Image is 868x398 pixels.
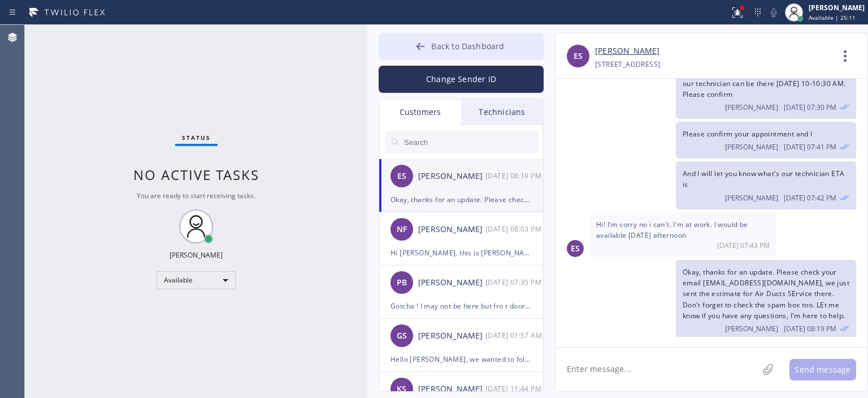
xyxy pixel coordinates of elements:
[461,99,543,125] div: Technicians
[157,271,236,289] div: Available
[809,3,865,12] div: [PERSON_NAME]
[418,329,485,343] div: [PERSON_NAME]
[418,223,485,236] div: [PERSON_NAME]
[784,193,836,203] span: [DATE] 07:42 PM
[397,223,407,236] span: NF
[390,193,532,206] div: Okay, thanks for an update. Please check your email [EMAIL_ADDRESS][DOMAIN_NAME], we just sent th...
[596,220,748,240] span: Hi! I'm sorry no i can't. I'm at work. I would be available [DATE] afternoon
[683,57,846,99] span: Hello [PERSON_NAME], this is [PERSON_NAME] again. I was trying to reach you and let you know our ...
[683,129,813,139] span: Please confirm your appointment and I
[717,241,770,250] span: [DATE] 07:43 PM
[170,250,223,260] div: [PERSON_NAME]
[725,102,778,112] span: [PERSON_NAME]
[390,299,532,313] div: Gotcha ! I may not be here but fro t door will be open and my housekeeper will be here !
[766,5,782,20] button: Mute
[397,170,406,183] span: ES
[379,99,461,125] div: Customers
[595,58,660,71] div: [STREET_ADDRESS]
[397,276,407,289] span: PB
[784,102,836,112] span: [DATE] 07:30 PM
[784,142,836,152] span: [DATE] 07:41 PM
[137,191,255,200] span: You are ready to start receiving tasks.
[676,122,856,159] div: 09/12/2025 9:41 AM
[485,382,544,395] div: 09/10/2025 9:44 AM
[485,276,544,289] div: 09/11/2025 9:35 AM
[571,242,580,255] span: ES
[789,359,856,380] button: Send message
[390,353,532,366] div: Hello [PERSON_NAME], we wanted to follow up on Air Duct Cleaning estimate and check if you ready ...
[397,329,407,343] span: GS
[683,169,845,189] span: And I will let you know what's our technician ETA is
[485,169,544,182] div: 09/12/2025 9:19 AM
[379,66,544,93] button: Change Sender ID
[589,212,776,257] div: 09/12/2025 9:43 AM
[133,165,259,184] span: No active tasks
[390,246,532,259] div: Hi [PERSON_NAME], this is [PERSON_NAME] with 5 Star Air. I just wanted to follow up about your dr...
[595,45,659,58] a: [PERSON_NAME]
[676,260,856,340] div: 09/12/2025 9:19 AM
[403,131,539,153] input: Search
[725,193,778,203] span: [PERSON_NAME]
[809,14,856,22] span: Available | 25:11
[784,324,836,333] span: [DATE] 08:19 PM
[485,329,544,342] div: 09/10/2025 9:57 AM
[418,383,485,396] div: [PERSON_NAME]
[431,41,504,52] span: Back to Dashboard
[397,383,406,396] span: KS
[485,222,544,236] div: 09/11/2025 9:03 AM
[683,267,849,320] span: Okay, thanks for an update. Please check your email [EMAIL_ADDRESS][DOMAIN_NAME], we just sent th...
[676,161,856,209] div: 09/12/2025 9:42 AM
[676,49,856,119] div: 09/12/2025 9:30 AM
[379,33,544,60] button: Back to Dashboard
[418,170,485,183] div: [PERSON_NAME]
[418,276,485,289] div: [PERSON_NAME]
[725,324,778,333] span: [PERSON_NAME]
[574,50,583,63] span: ES
[725,142,778,152] span: [PERSON_NAME]
[182,134,211,142] span: Status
